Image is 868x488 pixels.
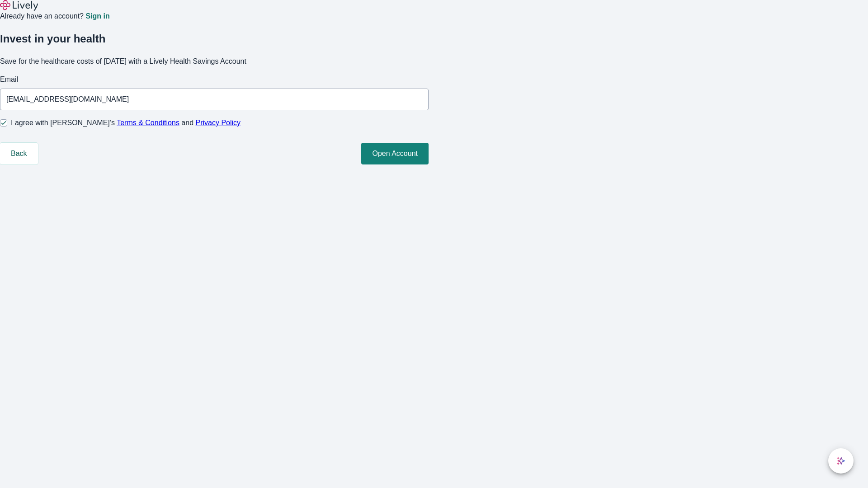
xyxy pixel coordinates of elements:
a: Privacy Policy [196,119,241,127]
a: Sign in [85,13,109,20]
button: Open Account [361,143,429,164]
svg: Lively AI Assistant [836,456,845,465]
a: Terms & Conditions [117,119,179,127]
button: chat [828,448,854,474]
span: I agree with [PERSON_NAME]’s and [11,117,241,128]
